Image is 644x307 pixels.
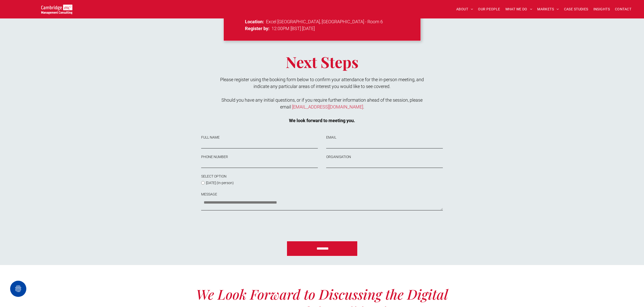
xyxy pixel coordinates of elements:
[562,5,591,13] a: CASE STUDIES
[535,5,561,13] a: MARKETS
[363,104,364,109] span: .
[245,19,264,24] strong: Location:
[201,181,205,185] input: [DATE] (In-person)
[220,77,424,89] span: Please register using the booking form below to confirm your attendance for the in-person meeting...
[201,154,318,160] label: PHONE NUMBER
[475,5,503,13] a: OUR PEOPLE
[201,216,278,236] iframe: reCAPTCHA
[326,135,443,140] label: EMAIL
[201,174,276,179] label: SELECT OPTION
[454,5,476,13] a: ABOUT
[289,118,355,123] strong: We look forward to meeting you.
[503,5,535,13] a: WHAT WE DO
[41,5,72,14] img: Go to Homepage
[292,104,363,109] a: [EMAIL_ADDRESS][DOMAIN_NAME]
[221,97,423,109] span: Should you have any initial questions, or if you require further information ahead of the session...
[201,135,318,140] label: FULL NAME
[591,5,612,13] a: INSIGHTS
[245,26,269,31] strong: Register by:
[266,19,383,24] span: Excel [GEOGRAPHIC_DATA], [GEOGRAPHIC_DATA] - Room 6
[612,5,634,13] a: CONTACT
[286,52,359,72] span: Next Steps
[206,181,234,185] span: [DATE] (In-person)
[326,154,443,160] label: ORGANISATION
[272,26,315,31] span: 12:00PM [BST] [DATE]
[201,192,443,197] label: MESSAGE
